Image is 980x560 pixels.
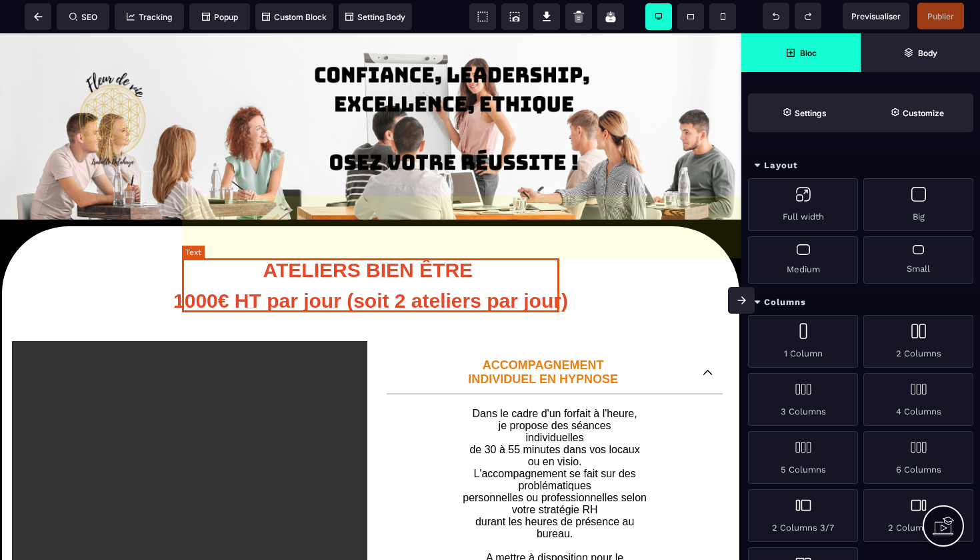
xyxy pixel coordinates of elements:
span: Open Style Manager [861,93,973,132]
div: 2 Columns 3/7 [748,489,858,542]
span: SEO [69,12,97,22]
div: 5 Columns [748,431,858,484]
b: ATELIERS BIEN ÊTRE 1000€ HT par jour (soit 2 ateliers par jour) [173,226,568,278]
div: Medium [748,236,858,284]
span: Open Blocks [741,33,861,72]
div: 4 Columns [863,373,973,426]
strong: Bloc [800,48,817,58]
span: Publier [927,11,954,21]
span: Setting Body [345,12,405,22]
div: Full width [748,178,858,231]
span: View components [469,3,496,30]
span: Settings [748,93,861,132]
div: Small [863,236,973,284]
div: 1 Column [748,315,858,368]
span: Popup [202,12,238,22]
span: Tracking [127,12,172,22]
strong: Body [918,48,937,58]
strong: Settings [795,108,827,118]
div: Layout [741,154,980,178]
span: Screenshot [501,3,528,30]
div: 2 Columns 7/3 [863,489,973,542]
div: Big [863,178,973,231]
div: 3 Columns [748,373,858,426]
span: Preview [843,3,909,29]
span: Custom Block [262,12,327,22]
div: Columns [741,290,980,315]
div: 2 Columns [863,315,973,368]
div: 6 Columns [863,431,973,484]
p: ACCOMPAGNEMENT INDIVIDUEL EN HYPNOSE [397,325,689,353]
span: Open Layer Manager [861,33,980,72]
strong: Customize [903,108,944,118]
span: Previsualiser [851,11,901,21]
